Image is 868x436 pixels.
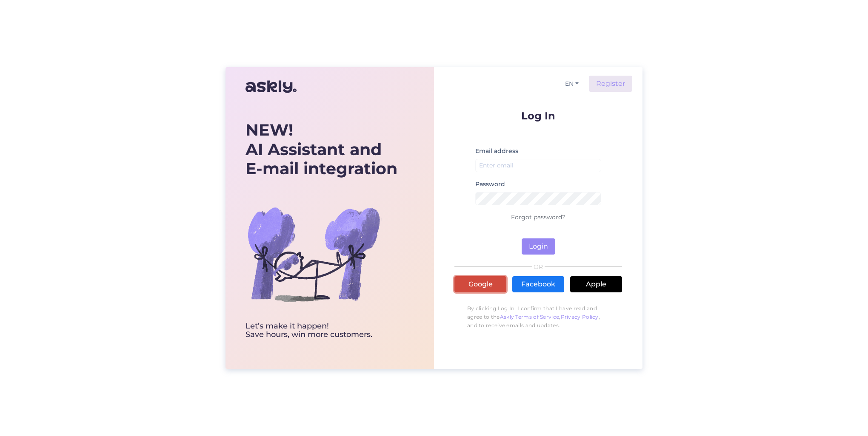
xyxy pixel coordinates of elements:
b: NEW! [246,120,293,140]
a: Google [454,276,506,292]
a: Forgot password? [511,213,565,221]
a: Register [589,76,632,92]
img: bg-askly [246,186,382,322]
a: Askly Terms of Service [500,314,560,320]
button: EN [562,78,582,90]
div: AI Assistant and E-mail integration [246,120,397,178]
p: Log In [454,110,622,121]
img: Askly [246,76,297,97]
p: By clicking Log In, I confirm that I have read and agree to the , , and to receive emails and upd... [454,300,622,334]
label: Email address [475,147,518,156]
label: Password [475,180,505,189]
input: Enter email [475,159,601,172]
button: Login [522,238,555,255]
div: Let’s make it happen! Save hours, win more customers. [246,322,397,339]
a: Privacy Policy [561,314,599,320]
a: Apple [570,276,622,292]
span: OR [532,264,545,270]
a: Facebook [512,276,564,292]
